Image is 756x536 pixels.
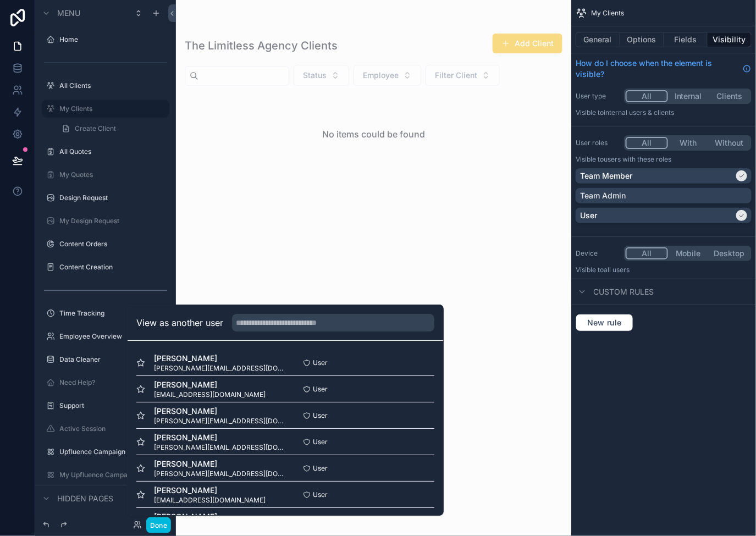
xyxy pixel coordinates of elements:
span: [PERSON_NAME] [154,379,266,390]
label: My Clients [59,104,163,113]
span: Menu [57,8,80,19]
button: All [626,247,668,259]
label: Content Orders [59,240,163,248]
a: Create Client [55,120,169,137]
span: [PERSON_NAME] [154,406,285,417]
span: [PERSON_NAME][EMAIL_ADDRESS][DOMAIN_NAME] [154,364,285,373]
label: Employee Overview [59,332,163,341]
p: Team Admin [580,190,626,201]
button: All [626,90,668,102]
label: Design Request [59,194,163,202]
button: Mobile [668,247,709,259]
span: [PERSON_NAME] [154,458,285,469]
span: User [313,438,328,446]
label: All Quotes [59,147,163,156]
label: User roles [576,139,620,147]
label: Device [576,249,620,258]
p: Team Member [580,170,632,181]
button: Clients [709,90,750,102]
p: User [580,210,597,221]
span: New rule [583,318,626,328]
label: User type [576,92,620,101]
span: User [313,464,328,473]
label: All Clients [59,81,163,90]
span: [PERSON_NAME][EMAIL_ADDRESS][DOMAIN_NAME] [154,417,285,426]
button: Done [146,517,171,533]
span: [PERSON_NAME] [154,432,285,443]
a: How do I choose when the element is visible? [576,58,752,80]
span: [PERSON_NAME] [154,485,266,496]
label: Active Session [59,424,163,433]
button: Visibility [708,32,752,47]
label: My Upfluence Campaign [59,471,163,479]
span: Custom rules [593,286,654,297]
button: With [668,137,709,149]
p: Visible to [576,155,752,164]
span: [PERSON_NAME][EMAIL_ADDRESS][DOMAIN_NAME] [154,443,285,452]
label: Content Creation [59,263,163,272]
button: Internal [668,90,709,102]
h2: View as another user [136,316,223,329]
span: User [313,490,328,499]
span: Hidden pages [57,493,113,504]
button: All [626,137,668,149]
label: My Quotes [59,170,163,179]
button: General [576,32,620,47]
span: [EMAIL_ADDRESS][DOMAIN_NAME] [154,390,266,399]
button: Fields [664,32,708,47]
label: Need Help? [59,378,163,387]
span: [EMAIL_ADDRESS][DOMAIN_NAME] [154,496,266,505]
span: Create Client [75,124,116,133]
button: Desktop [709,247,750,259]
span: How do I choose when the element is visible? [576,58,738,80]
span: [PERSON_NAME][EMAIL_ADDRESS][DOMAIN_NAME] [154,469,285,478]
label: Support [59,401,163,410]
label: Time Tracking [59,309,163,318]
span: Internal users & clients [604,108,674,117]
button: New rule [576,314,633,331]
span: User [313,358,328,367]
p: Visible to [576,108,752,117]
span: My Clients [591,9,624,18]
label: Upfluence Campaign [59,447,163,456]
span: User [313,385,328,394]
label: My Design Request [59,217,163,225]
button: Options [620,32,664,47]
p: Visible to [576,266,752,274]
span: [PERSON_NAME] [154,353,285,364]
span: all users [604,266,630,274]
span: User [313,411,328,420]
button: Without [709,137,750,149]
span: [PERSON_NAME] [154,511,285,522]
label: Data Cleaner [59,355,163,364]
span: Users with these roles [604,155,671,163]
label: Home [59,35,163,44]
